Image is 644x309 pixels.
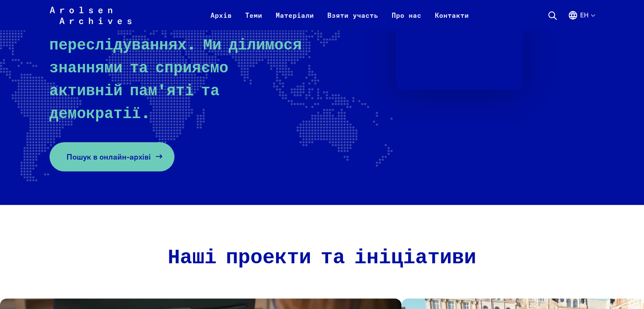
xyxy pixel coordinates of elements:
a: Архів [204,10,238,30]
font: Матеріали [276,11,314,19]
a: Теми [238,10,269,30]
font: Контакти [435,11,469,19]
font: Про нас [392,11,421,19]
a: Взяти участь [321,10,385,30]
button: Англійська, вибір мови [568,10,594,30]
nav: Первинний [204,5,475,25]
font: Архів [210,11,232,19]
a: Матеріали [269,10,321,30]
font: Пошук в онлайн-архіві [66,152,151,162]
a: Контакти [428,10,475,30]
a: Про нас [385,10,428,30]
font: Наші проекти та ініціативи [168,247,476,268]
font: Теми [245,11,262,19]
a: Пошук в онлайн-архіві [50,142,174,171]
font: ен [580,11,588,19]
font: Взяти участь [327,11,378,19]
